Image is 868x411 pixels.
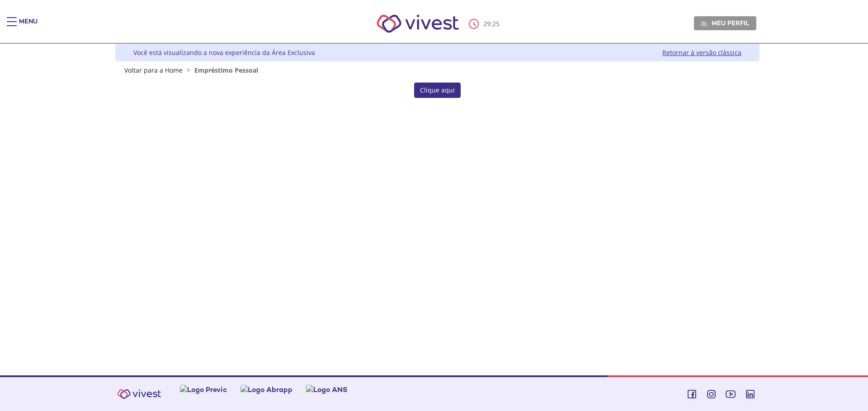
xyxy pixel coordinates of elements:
span: Meu perfil [712,19,749,27]
img: Logo ANS [306,385,348,394]
div: Menu [19,17,38,35]
a: Clique aqui [414,83,461,98]
img: Meu perfil [701,20,708,27]
img: Vivest [112,384,166,404]
img: Logo Previc [180,385,227,394]
div: Vivest [108,44,759,375]
a: Voltar para a Home [124,66,183,74]
div: : [469,19,501,29]
a: Retornar à versão clássica [662,48,741,57]
img: Vivest [367,5,469,43]
span: 25 [492,19,500,28]
a: Meu perfil [694,16,756,30]
section: <span lang="pt-BR" dir="ltr">Empréstimos - Phoenix Finne</span> [169,83,706,98]
div: Você está visualizando a nova experiência da Área Exclusiva [133,48,315,57]
img: Imagem ANS-SIG [356,385,426,394]
span: Empréstimo Pessoal [194,66,258,74]
span: 29 [483,19,491,28]
span: > [184,66,193,74]
img: Logo Abrapp [241,385,292,394]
